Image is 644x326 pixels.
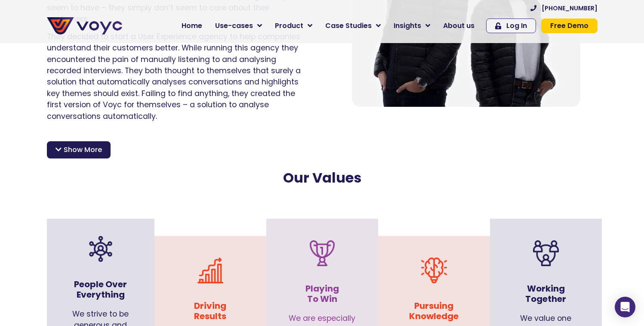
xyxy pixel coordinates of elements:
[506,22,527,29] span: Log In
[49,170,595,186] h2: Our Values
[437,17,481,34] a: About us
[394,21,421,31] span: Insights
[268,17,319,34] a: Product
[309,240,335,266] img: trophy
[197,258,223,283] img: improvement
[486,19,536,33] a: Log In
[550,22,589,29] span: Free Demo
[395,301,473,321] h3: Pursuing Knowledge
[64,145,102,155] span: Show More
[47,141,111,158] div: Show More
[47,128,598,162] p: After making it into the prestigious Techstars [DOMAIN_NAME] accelerator in [GEOGRAPHIC_DATA], th...
[530,5,598,11] a: [PHONE_NUMBER]
[615,297,635,317] div: Open Intercom Messenger
[172,301,249,321] h3: Driving Results
[387,17,437,34] a: Insights
[325,21,372,31] span: Case Studies
[421,258,447,283] img: brain-idea
[47,31,309,122] p: They decided to start a User Experience agency to help companies understand their customers bette...
[209,17,268,34] a: Use-cases
[275,21,303,31] span: Product
[319,17,387,34] a: Case Studies
[47,17,122,34] img: voyc-full-logo
[88,236,114,262] img: organization
[533,240,559,266] img: teamwork
[542,5,598,11] span: [PHONE_NUMBER]
[507,283,585,304] h3: Working Together
[60,279,142,300] h3: People Over Everything
[215,21,253,31] span: Use-cases
[443,21,475,31] span: About us
[182,21,202,31] span: Home
[283,283,361,304] h3: Playing To Win
[541,19,598,33] a: Free Demo
[175,17,209,34] a: Home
